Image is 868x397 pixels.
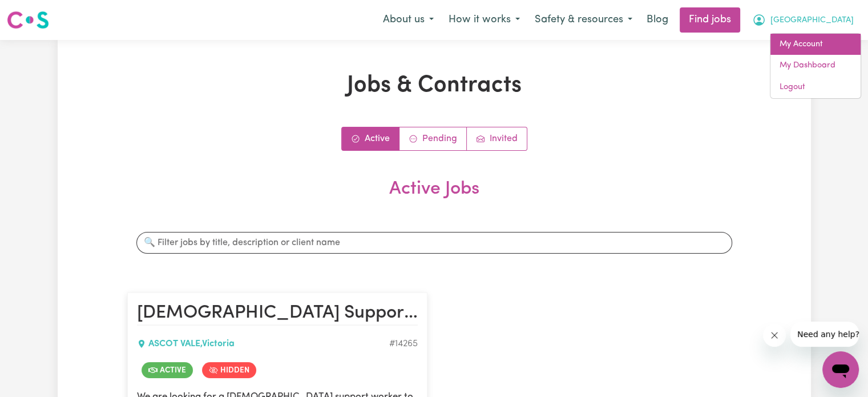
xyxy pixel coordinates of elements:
iframe: Message from company [790,322,859,347]
a: Blog [640,7,675,33]
iframe: Close message [763,324,786,347]
button: How it works [441,8,527,32]
a: Careseekers logo [7,7,49,33]
h2: Active Jobs [127,178,741,218]
button: My Account [745,8,861,32]
h1: Jobs & Contracts [127,72,741,99]
a: Contracts pending review [399,127,467,150]
a: Active jobs [342,127,399,150]
iframe: Button to launch messaging window [822,351,859,388]
div: ASCOT VALE , Victoria [137,337,389,351]
span: Job is hidden [202,362,256,378]
div: Job ID #14265 [389,337,418,351]
input: 🔍 Filter jobs by title, description or client name [136,232,732,254]
a: Job invitations [467,127,527,150]
a: My Account [770,34,861,55]
button: About us [376,8,441,32]
span: Need any help? [7,8,69,17]
a: Logout [770,77,861,98]
a: My Dashboard [770,55,861,77]
img: Careseekers logo [7,10,49,30]
div: My Account [770,33,861,99]
h2: Female Support Worker Needed in Ascot Vale, VIC [137,302,418,325]
span: Job is active [142,362,193,378]
a: Find jobs [680,7,740,33]
span: [GEOGRAPHIC_DATA] [770,14,854,27]
button: Safety & resources [527,8,640,32]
